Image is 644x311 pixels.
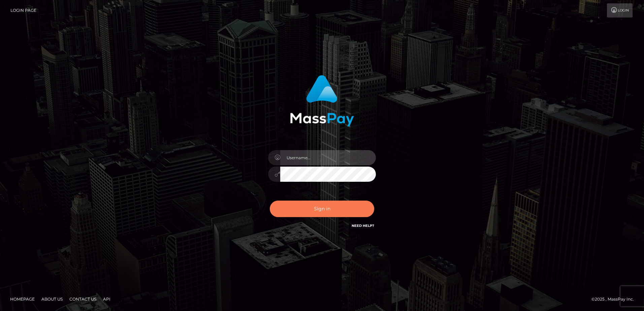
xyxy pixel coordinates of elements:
button: Sign in [270,201,374,217]
a: Login [607,3,633,18]
a: About Us [39,294,65,304]
a: API [100,294,113,304]
a: Login Page [10,3,36,18]
a: Need Help? [352,223,374,228]
input: Username... [280,150,376,165]
a: Homepage [7,294,37,304]
a: Contact Us [67,294,99,304]
div: © 2025 , MassPay Inc. [591,296,639,303]
img: MassPay Login [290,75,354,127]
